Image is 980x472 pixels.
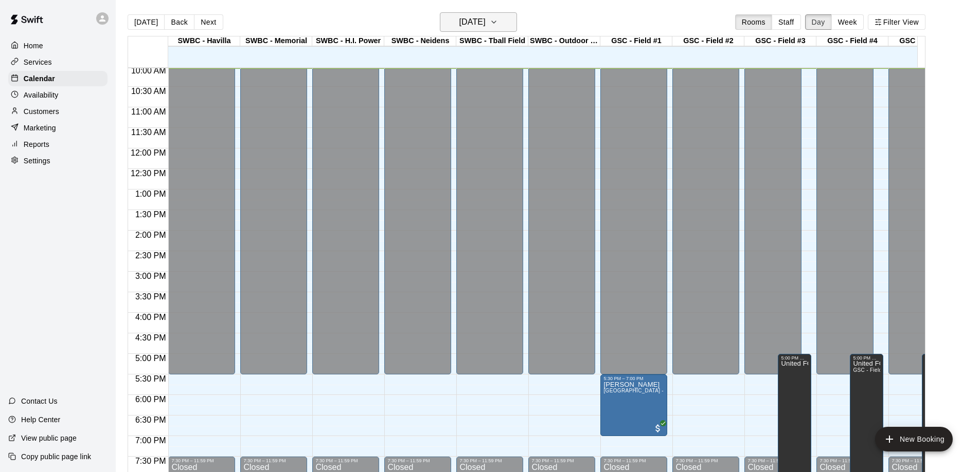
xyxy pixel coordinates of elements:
[8,120,108,136] a: Marketing
[133,190,169,198] span: 1:00 PM
[133,251,169,260] span: 2:30 PM
[816,36,888,46] div: GSC - Field #4
[8,71,108,86] a: Calendar
[8,54,108,70] a: Services
[459,458,520,463] div: 7:30 PM – 11:59 PM
[128,148,168,157] span: 12:00 PM
[133,313,169,322] span: 4:00 PM
[831,14,864,30] button: Week
[133,333,169,342] span: 4:30 PM
[133,292,169,301] span: 3:30 PM
[603,388,702,393] span: [GEOGRAPHIC_DATA] - Field #1 Rental
[772,14,801,30] button: Staff
[528,36,600,46] div: SWBC - Outdoor Batting Cage
[603,376,664,381] div: 5:30 PM – 7:00 PM
[8,104,108,119] a: Customers
[459,15,486,29] h6: [DATE]
[164,14,194,30] button: Back
[853,355,880,361] div: 5:00 PM – 9:00 PM
[194,14,223,30] button: Next
[24,156,50,166] p: Settings
[440,12,517,32] button: [DATE]
[24,106,59,117] p: Customers
[853,367,972,373] span: GSC - Field #3 , GSC - Field #4 , GSC - Field #5
[133,272,169,280] span: 3:00 PM
[735,14,772,30] button: Rooms
[133,374,169,383] span: 5:30 PM
[133,354,169,363] span: 5:00 PM
[600,36,672,46] div: GSC - Field #1
[243,458,304,463] div: 7:30 PM – 11:59 PM
[133,436,169,445] span: 7:00 PM
[747,458,808,463] div: 7:30 PM – 11:59 PM
[171,458,232,463] div: 7:30 PM – 11:59 PM
[675,458,736,463] div: 7:30 PM – 11:59 PM
[744,36,816,46] div: GSC - Field #3
[21,414,60,425] p: Help Center
[781,355,808,361] div: 5:00 PM – 9:00 PM
[387,458,448,463] div: 7:30 PM – 11:59 PM
[128,169,168,178] span: 12:30 PM
[133,457,169,465] span: 7:30 PM
[868,14,925,30] button: Filter View
[24,139,49,149] p: Reports
[133,416,169,424] span: 6:30 PM
[672,36,744,46] div: GSC - Field #2
[875,427,953,451] button: add
[21,433,77,443] p: View public page
[129,87,169,96] span: 10:30 AM
[8,153,108,168] a: Settings
[312,36,384,46] div: SWBC - H.I. Power
[384,36,456,46] div: SWBC - Neidens
[128,14,165,30] button: [DATE]
[8,38,108,53] a: Home
[133,210,169,219] span: 1:30 PM
[24,57,52,67] p: Services
[888,36,960,46] div: GSC - Field #5
[531,458,592,463] div: 7:30 PM – 11:59 PM
[21,396,58,406] p: Contact Us
[129,128,169,137] span: 11:30 AM
[8,137,108,152] a: Reports
[24,73,55,84] p: Calendar
[603,458,664,463] div: 7:30 PM – 11:59 PM
[456,36,528,46] div: SWBC - Tball Field
[600,374,667,436] div: 5:30 PM – 7:00 PM: Amber Hehnke
[129,107,169,116] span: 11:00 AM
[24,90,59,100] p: Availability
[129,66,169,75] span: 10:00 AM
[315,458,376,463] div: 7:30 PM – 11:59 PM
[133,231,169,239] span: 2:00 PM
[805,14,832,30] button: Day
[653,423,663,433] span: All customers have paid
[133,395,169,404] span: 6:00 PM
[168,36,240,46] div: SWBC - Havilla
[8,87,108,103] a: Availability
[240,36,312,46] div: SWBC - Memorial
[819,458,880,463] div: 7:30 PM – 11:59 PM
[24,123,56,133] p: Marketing
[24,41,43,51] p: Home
[21,451,91,462] p: Copy public page link
[892,458,952,463] div: 7:30 PM – 11:59 PM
